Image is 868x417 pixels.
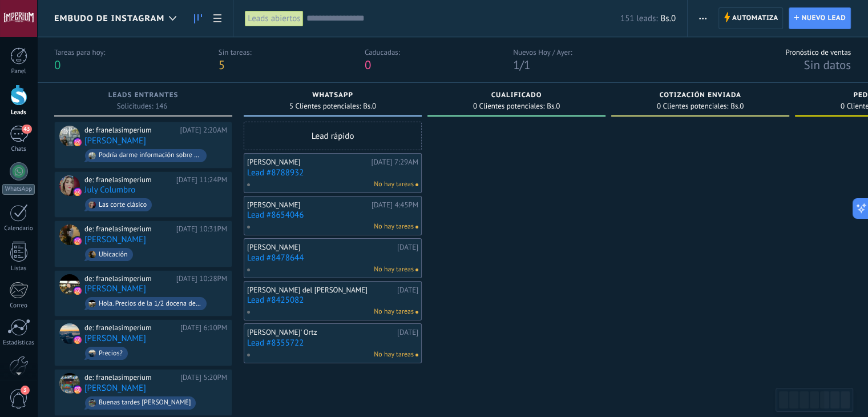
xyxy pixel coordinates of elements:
span: Nuevo lead [801,8,846,29]
button: Más [695,7,711,29]
a: [PERSON_NAME] [84,284,146,294]
div: [DATE] 7:29AM [372,158,418,167]
div: de: franelasimperium [84,126,176,135]
span: 3 [21,386,30,395]
a: [PERSON_NAME] [84,383,146,393]
a: Lista [208,7,227,30]
div: Cualificado [433,91,600,101]
span: Bs.0 [363,103,376,110]
span: / [520,57,524,73]
div: Lead rápido [244,122,422,150]
div: [DATE] 10:28PM [176,274,227,283]
div: [DATE] 4:45PM [372,201,418,210]
a: Lead #8355722 [247,338,418,348]
div: Nuevos Hoy / Ayer: [513,47,572,57]
a: [PERSON_NAME] [84,136,146,146]
span: Embudo de Instagram [54,13,164,24]
a: Lead #8654046 [247,210,418,220]
div: de: franelasimperium [84,175,172,185]
span: 1 [513,57,519,73]
div: [PERSON_NAME] [247,243,394,252]
div: de: franelasimperium [84,274,172,283]
span: No hay tareas [374,350,414,360]
div: Diego Loreto [59,323,80,344]
span: No hay nada asignado [415,183,418,186]
span: WHATSAPP [312,91,353,99]
a: Lead #8478644 [247,253,418,263]
div: July Columbro [59,175,80,196]
div: [DATE] 11:24PM [176,175,227,185]
div: Hola. Precios de la 1/2 docena de las mlb talla XL [99,300,201,308]
img: instagram.svg [74,287,82,295]
div: [PERSON_NAME] [247,201,369,210]
span: No hay nada asignado [415,226,418,228]
span: 43 [22,125,31,134]
a: Lead #8425082 [247,295,418,305]
span: 0 [54,57,60,73]
div: Podría darme información sobre las camisas y sus precios porfavor? 😁 [99,151,201,159]
div: Ubicación [99,251,128,259]
span: No hay tareas [374,222,414,232]
div: dennys José [59,373,80,394]
img: instagram.svg [74,237,82,245]
div: [DATE] [397,328,418,337]
div: Correo [2,302,35,310]
span: No hay tareas [374,264,414,275]
div: [PERSON_NAME] del [PERSON_NAME] [247,286,394,295]
div: WhatsApp [2,184,35,195]
span: 5 Clientes potenciales: [289,103,361,110]
span: 5 [219,57,225,73]
div: Chats [2,146,35,153]
div: [DATE] 10:31PM [176,224,227,234]
div: Caducadas: [365,47,400,57]
img: instagram.svg [74,138,82,146]
span: Cualificado [491,91,542,99]
div: Leads Entrantes [60,91,227,101]
span: 0 Clientes potenciales: [473,103,544,110]
div: Leads abiertos [245,10,303,27]
span: 1 [524,57,530,73]
a: [PERSON_NAME] [84,235,146,244]
span: Sin datos [804,57,851,73]
div: WHATSAPP [249,91,416,101]
span: Automatiza [732,8,778,29]
div: Buenas tardes [PERSON_NAME] [99,399,191,407]
div: Leads [2,109,35,117]
div: Calendario [2,225,35,232]
a: Leads [188,7,208,30]
a: Automatiza [718,7,784,29]
div: Reyes Ricardo Gonzalez Arreaza [59,274,80,295]
div: Tareas para hoy: [54,47,105,57]
div: Las corte clásico [99,201,147,209]
div: Listas [2,265,35,272]
span: Cotización enviada [659,91,741,99]
a: Lead #8788932 [247,168,418,178]
span: 0 Clientes potenciales: [657,103,728,110]
span: Bs.0 [547,103,560,110]
a: [PERSON_NAME] [84,334,146,343]
div: Sin tareas: [219,47,252,57]
div: Precios? [99,350,123,358]
div: de: franelasimperium [84,224,172,234]
div: Panel [2,68,35,75]
a: July Columbro [84,185,135,195]
img: instagram.svg [74,336,82,344]
span: Leads Entrantes [108,91,179,99]
a: Nuevo lead [789,7,851,29]
img: instagram.svg [74,386,82,394]
span: No hay nada asignado [415,354,418,356]
div: Estadísticas [2,339,35,347]
span: 151 leads: [620,13,658,24]
div: [DATE] 2:20AM [180,126,227,135]
span: Bs.0 [730,103,744,110]
span: No hay nada asignado [415,268,418,271]
div: [DATE] 6:10PM [180,323,227,332]
div: de: franelasimperium [84,323,176,332]
div: Cotización enviada [617,91,784,101]
div: [DATE] [397,286,418,295]
span: No hay tareas [374,179,414,190]
div: Pronóstico de ventas [785,47,851,57]
div: [PERSON_NAME] [247,158,369,167]
div: [DATE] 5:20PM [180,373,227,382]
div: de: franelasimperium [84,373,176,382]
